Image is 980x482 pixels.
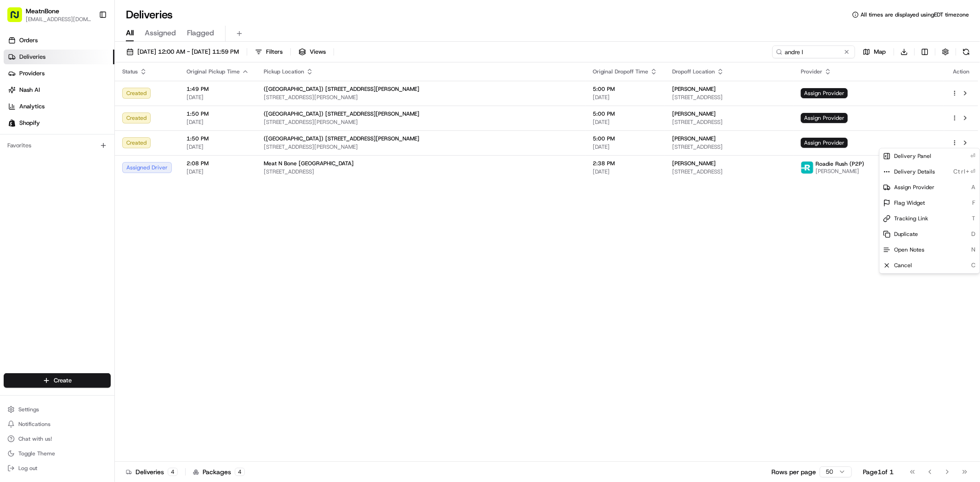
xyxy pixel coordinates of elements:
[970,152,976,160] span: ⏎
[972,199,976,207] span: F
[971,261,976,269] span: C
[972,214,976,223] span: T
[894,262,912,269] span: Cancel
[971,183,976,191] span: A
[954,168,976,176] span: Ctrl+⏎
[894,152,931,160] span: Delivery Panel
[971,230,976,238] span: D
[894,168,935,175] span: Delivery Details
[971,246,976,254] span: N
[894,199,925,207] span: Flag Widget
[894,230,918,238] span: Duplicate
[894,215,928,222] span: Tracking Link
[894,246,924,253] span: Open Notes
[894,184,935,191] span: Assign Provider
